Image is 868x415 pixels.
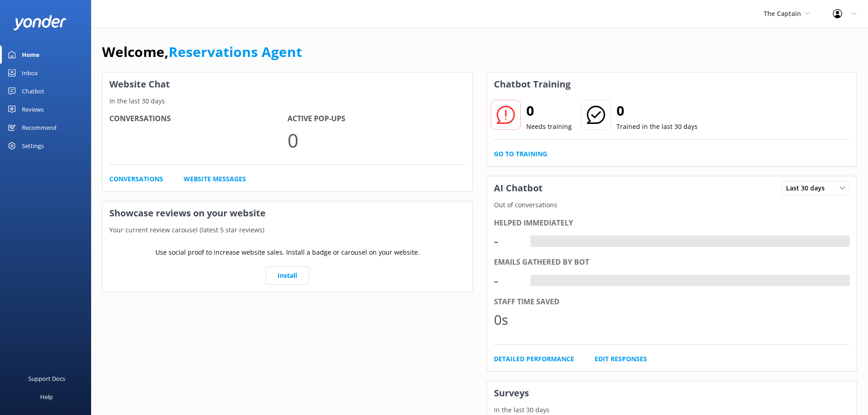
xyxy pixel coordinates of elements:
[288,113,466,125] h4: Active Pop-ups
[494,296,850,308] div: Staff time saved
[103,72,473,96] h3: Website Chat
[526,100,572,122] h2: 0
[109,113,288,125] h4: Conversations
[22,100,44,118] div: Reviews
[616,122,698,132] p: Trained in the last 30 days
[494,217,850,229] div: Helped immediately
[22,82,44,100] div: Chatbot
[40,388,53,406] div: Help
[14,15,66,30] img: yonder-white-logo.png
[530,236,537,247] div: -
[266,266,309,285] a: Install
[494,230,521,252] div: -
[22,118,56,137] div: Recommend
[103,225,473,235] p: Your current review carousel (latest 5 star reviews)
[786,183,830,193] span: Last 30 days
[487,405,857,415] p: In the last 30 days
[103,96,473,106] p: In the last 30 days
[494,270,521,292] div: -
[530,275,537,287] div: -
[616,100,698,122] h2: 0
[288,125,466,155] p: 0
[494,354,574,364] a: Detailed Performance
[764,9,801,18] span: The Captain
[184,174,246,184] a: Website Messages
[487,72,577,96] h3: Chatbot Training
[487,176,550,200] h3: AI Chatbot
[494,309,521,331] div: 0s
[28,369,65,388] div: Support Docs
[487,381,857,405] h3: Surveys
[103,201,473,225] h3: Showcase reviews on your website
[22,46,40,64] div: Home
[109,174,163,184] a: Conversations
[22,64,38,82] div: Inbox
[494,149,547,159] a: Go to Training
[169,42,302,61] a: Reservations Agent
[487,200,857,210] p: Out of conversations
[22,137,44,155] div: Settings
[494,256,850,268] div: Emails gathered by bot
[102,41,302,63] h1: Welcome,
[595,354,647,364] a: Edit Responses
[155,247,420,257] p: Use social proof to increase website sales. Install a badge or carousel on your website.
[526,122,572,132] p: Needs training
